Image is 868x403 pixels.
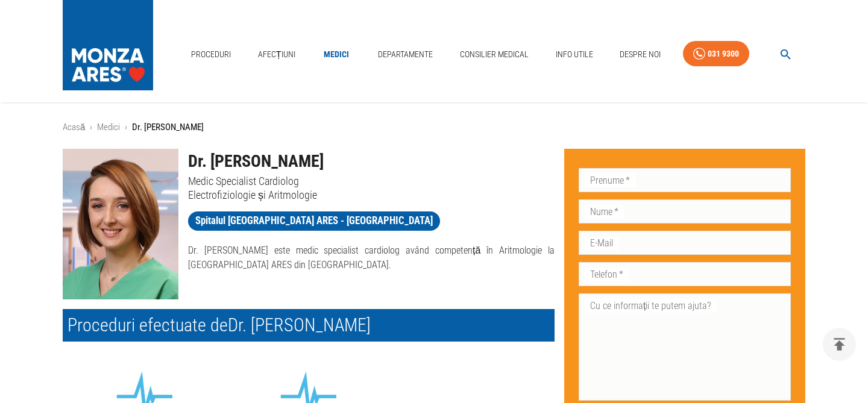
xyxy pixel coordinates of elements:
[253,42,300,67] a: Afecțiuni
[823,328,856,361] button: delete
[188,211,440,231] a: Spitalul [GEOGRAPHIC_DATA] ARES - [GEOGRAPHIC_DATA]
[63,309,555,342] h2: Proceduri efectuate de Dr. [PERSON_NAME]
[97,122,120,133] a: Medici
[63,149,178,299] img: Dr. Iulia Popa
[125,120,127,134] li: ›
[615,42,665,67] a: Despre Noi
[188,149,555,174] h1: Dr. [PERSON_NAME]
[188,213,440,228] span: Spitalul [GEOGRAPHIC_DATA] ARES - [GEOGRAPHIC_DATA]
[188,174,555,188] p: Medic Specialist Cardiolog
[63,120,805,134] nav: breadcrumb
[186,42,236,67] a: Proceduri
[188,188,555,202] p: Electrofiziologie și Aritmologie
[373,42,438,67] a: Departamente
[63,122,85,133] a: Acasă
[455,42,533,67] a: Consilier Medical
[90,120,92,134] li: ›
[683,41,749,67] a: 031 9300
[188,243,555,272] p: Dr. [PERSON_NAME] este medic specialist cardiolog având competență în Aritmologie la [GEOGRAPHIC_...
[132,120,204,134] p: Dr. [PERSON_NAME]
[708,46,739,61] div: 031 9300
[317,42,356,67] a: Medici
[551,42,598,67] a: Info Utile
